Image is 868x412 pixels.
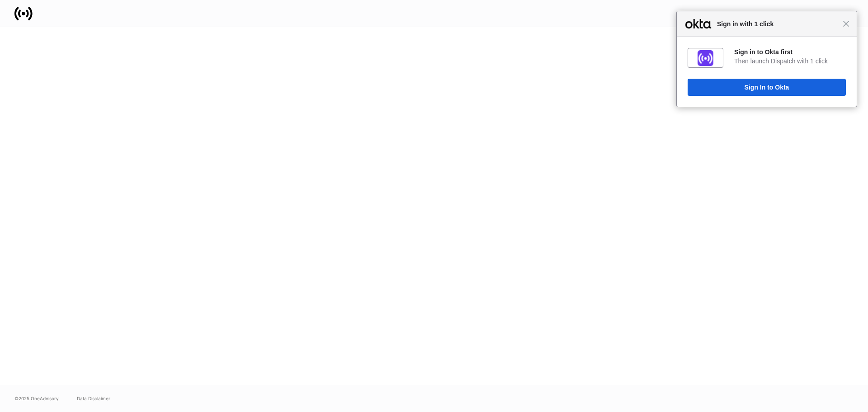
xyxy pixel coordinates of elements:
[688,79,846,96] button: Sign In to Okta
[698,50,713,66] img: fs018ep249ihOdyJk358
[14,395,59,402] span: © 2025 OneAdvisory
[734,48,846,56] div: Sign in to Okta first
[734,57,846,65] div: Then launch Dispatch with 1 click
[77,395,110,402] a: Data Disclaimer
[712,19,843,29] span: Sign in with 1 click
[843,20,849,27] span: Close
